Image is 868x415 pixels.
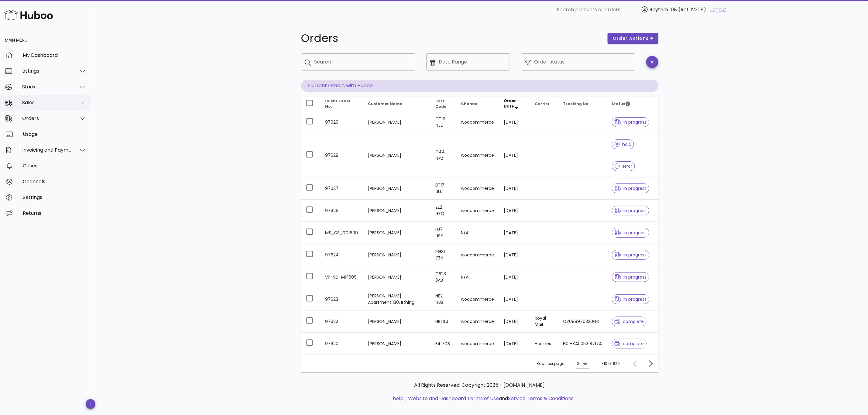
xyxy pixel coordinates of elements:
[22,84,72,90] div: Stock
[431,333,456,355] td: E4 7DB
[615,208,647,213] span: in progress
[456,266,499,288] td: N/A
[456,244,499,266] td: woocommerce
[576,361,579,366] div: 10
[22,115,72,121] div: Orders
[456,222,499,244] td: N/A
[499,177,530,200] td: [DATE]
[321,310,363,333] td: 97622
[22,147,72,153] div: Invoicing and Payments
[4,9,53,22] img: Huboo Logo
[499,200,530,222] td: [DATE]
[456,133,499,177] td: woocommerce
[321,266,363,288] td: VP_SD_MP1609
[406,395,574,402] li: and
[607,97,658,111] th: Status
[456,177,499,200] td: woocommerce
[431,133,456,177] td: G44 4PZ
[431,310,456,333] td: HR1 1LJ
[456,111,499,133] td: woocommerce
[363,177,430,200] td: [PERSON_NAME]
[537,355,589,372] div: Rows per page:
[431,111,456,133] td: CT19 4JD
[321,97,363,111] th: Client Order No.
[499,222,530,244] td: [DATE]
[22,68,72,74] div: Listings
[563,101,590,106] span: Tracking No.
[431,222,456,244] td: LU7 9SY
[321,177,363,200] td: 97627
[363,97,430,111] th: Customer Name
[615,142,632,146] span: hold
[499,133,530,177] td: [DATE]
[456,97,499,111] th: Channel
[456,333,499,355] td: woocommerce
[363,222,430,244] td: [PERSON_NAME]
[431,244,456,266] td: RG31 7ZN
[431,177,456,200] td: BT17 0LU
[615,186,647,190] span: in progress
[363,333,430,355] td: [PERSON_NAME]
[558,310,607,333] td: OZ098970320GB
[461,101,479,106] span: Channel
[456,200,499,222] td: woocommerce
[710,6,726,13] a: Logout
[301,80,658,92] p: Current Orders with Huboo
[435,98,446,109] span: Post Code
[23,163,86,169] div: Cases
[558,333,607,355] td: H01HYA0052187174
[615,297,647,301] span: in progress
[321,244,363,266] td: 97624
[615,275,647,279] span: in progress
[499,288,530,310] td: [DATE]
[499,333,530,355] td: [DATE]
[306,382,654,389] p: All Rights Reserved. Copyright 2025 - [DOMAIN_NAME]
[499,244,530,266] td: [DATE]
[530,97,558,111] th: Carrier
[321,111,363,133] td: 97629
[431,266,456,288] td: CB23 3AB
[363,244,430,266] td: [PERSON_NAME]
[321,222,363,244] td: MS_CS_DD1609
[499,97,530,111] th: Order Date: Sorted descending. Activate to remove sorting.
[321,133,363,177] td: 97628
[504,98,516,109] span: Order Date
[408,395,499,402] a: Website and Dashboard Terms of Use
[649,6,677,13] span: Rhythm 108
[645,358,656,369] button: Next page
[431,97,456,111] th: Post Code
[615,341,644,346] span: complete
[23,52,86,58] div: My Dashboard
[23,194,86,200] div: Settings
[535,101,550,106] span: Carrier
[301,33,601,44] h1: Orders
[325,98,351,109] span: Client Order No.
[678,6,706,13] span: (Ref: 12308)
[615,319,644,324] span: complete
[431,200,456,222] td: ZE2 9XQ
[558,97,607,111] th: Tracking No.
[615,120,647,124] span: in progress
[601,361,620,366] div: 1-10 of 829
[499,111,530,133] td: [DATE]
[456,288,499,310] td: woocommerce
[612,101,630,106] span: Status
[368,101,402,106] span: Customer Name
[456,310,499,333] td: woocommerce
[431,288,456,310] td: NE2 4BS
[363,133,430,177] td: [PERSON_NAME]
[363,288,430,310] td: [PERSON_NAME] Apartment 130, Irthing,
[23,131,86,137] div: Usage
[363,310,430,333] td: [PERSON_NAME]
[23,210,86,216] div: Returns
[363,266,430,288] td: [PERSON_NAME]
[499,266,530,288] td: [DATE]
[608,33,658,44] button: order actions
[363,200,430,222] td: [PERSON_NAME]
[612,35,649,42] span: order actions
[22,100,72,105] div: Sales
[321,333,363,355] td: 97620
[321,200,363,222] td: 97626
[576,359,589,369] div: 10Rows per page:
[393,395,403,402] a: help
